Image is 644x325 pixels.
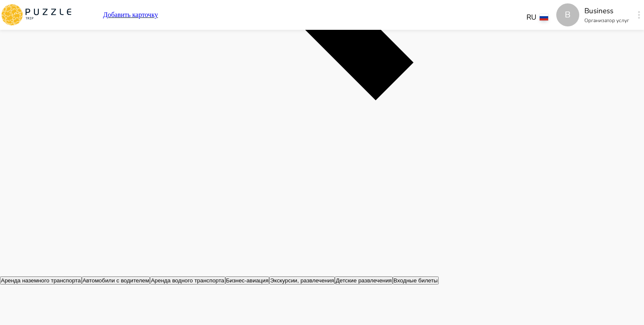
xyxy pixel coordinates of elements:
[584,17,629,24] p: Организатор услуг
[526,12,536,23] p: RU
[82,276,150,285] button: Автомобили с водителем
[150,276,225,285] button: Аренда водного транспорта
[335,276,393,285] button: Детские развлечения
[103,11,158,19] a: Добавить карточку
[393,276,439,285] button: Входные билеты
[540,14,548,20] img: lang
[584,6,629,17] p: Business
[269,276,335,285] button: Экскурсии, развлечения
[556,3,579,26] div: B
[225,276,270,285] button: Бизнес-авиация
